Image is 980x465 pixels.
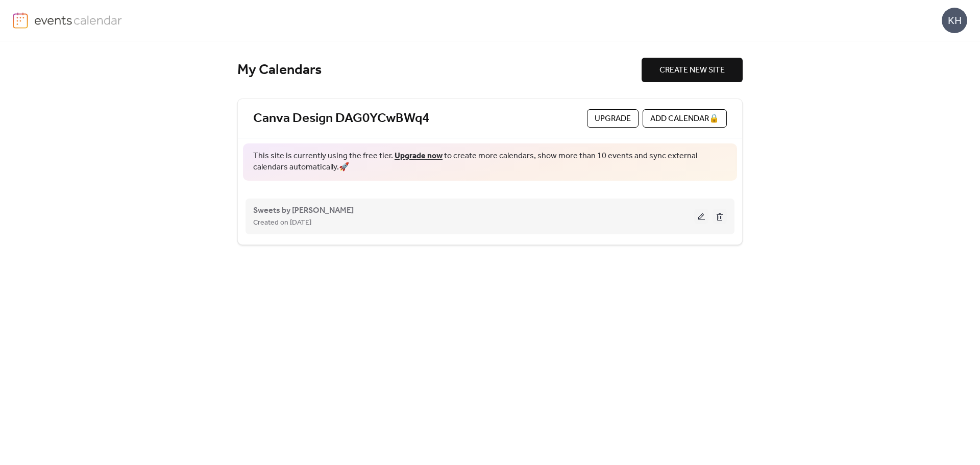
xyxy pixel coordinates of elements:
[642,58,743,82] button: CREATE NEW SITE
[659,64,725,77] span: CREATE NEW SITE
[237,61,642,79] div: My Calendars
[34,12,122,28] img: logo-type
[253,217,311,229] span: Created on [DATE]
[942,8,967,33] div: KH
[595,113,631,125] span: Upgrade
[395,148,443,164] a: Upgrade now
[253,205,354,217] span: Sweets by [PERSON_NAME]
[253,151,727,174] span: This site is currently using the free tier. to create more calendars, show more than 10 events an...
[587,109,639,128] button: Upgrade
[13,12,28,29] img: logo
[253,110,429,127] a: Canva Design DAG0YCwBWq4
[253,208,354,213] a: Sweets by [PERSON_NAME]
